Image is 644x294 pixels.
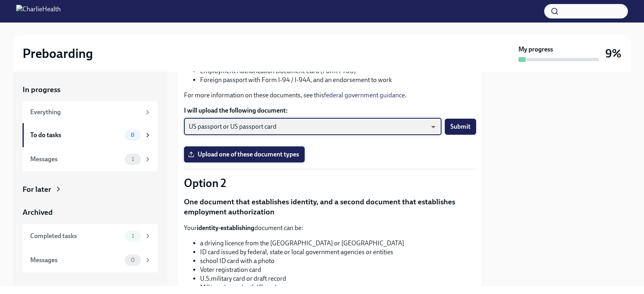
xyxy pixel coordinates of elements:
[184,118,442,135] div: US passport or US passport card
[30,256,122,265] div: Messages
[450,123,471,131] span: Submit
[126,257,140,263] span: 0
[200,248,476,257] li: ID card issued by federal, state or local government agencies or entities
[200,239,476,248] li: a driving licence from the [GEOGRAPHIC_DATA] or [GEOGRAPHIC_DATA]
[30,131,122,140] div: To do tasks
[184,146,305,162] label: Upload one of these document types
[23,101,158,123] a: Everything
[126,132,139,138] span: 8
[200,265,476,274] li: Voter registration card
[30,108,141,117] div: Everything
[23,184,158,195] a: For later
[16,5,61,18] img: CharlieHealth
[184,197,476,217] p: One document that establishes identity, and a second document that establishes employment authori...
[23,184,51,195] div: For later
[127,233,139,239] span: 1
[23,123,158,147] a: To do tasks8
[605,46,621,61] h3: 9%
[200,283,476,292] li: Military dependent’s ID card
[23,84,158,95] a: In progress
[518,45,553,54] strong: My progress
[184,176,476,190] p: Option 2
[184,106,476,115] label: I will upload the following document:
[127,156,139,162] span: 1
[184,91,476,100] p: For more information on these documents, see this .
[23,45,93,62] h2: Preboarding
[200,274,476,283] li: U.S.military card or draft record
[200,76,476,84] li: Foreign passport with Form I-94 / I-94A, and an endorsement to work
[23,224,158,248] a: Completed tasks1
[23,147,158,171] a: Messages1
[23,207,158,218] a: Archived
[200,257,476,265] li: school ID card with a photo
[184,224,476,232] p: Your document can be:
[445,119,476,135] button: Submit
[197,224,254,232] strong: identity-establishing
[190,150,299,158] span: Upload one of these document types
[324,91,405,99] a: federal government guidance
[23,248,158,272] a: Messages0
[30,155,122,164] div: Messages
[30,232,122,241] div: Completed tasks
